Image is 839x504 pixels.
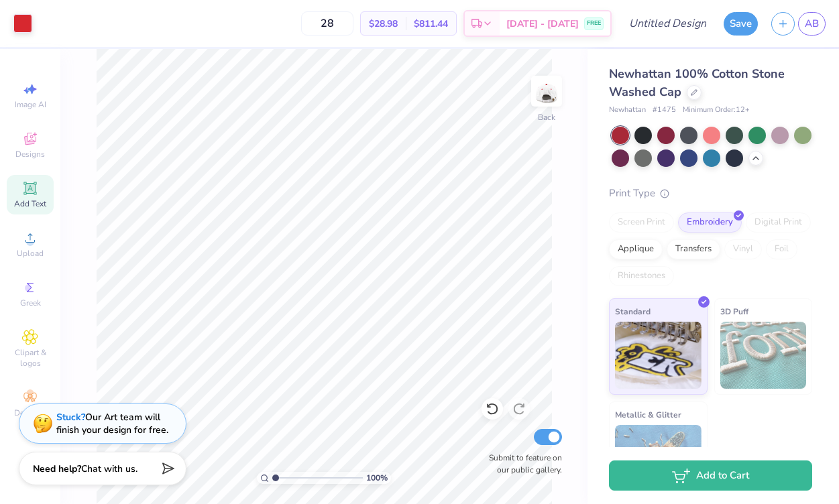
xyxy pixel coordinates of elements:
[15,99,46,110] span: Image AI
[369,17,398,31] span: $28.98
[615,425,702,492] img: Metallic & Glitter
[766,239,797,259] div: Foil
[366,472,388,484] span: 100 %
[615,322,702,389] img: Standard
[609,460,812,491] button: Add to Cart
[798,12,826,36] a: AB
[14,198,46,209] span: Add Text
[609,186,812,201] div: Print Type
[482,452,562,476] label: Submit to feature on our public gallery.
[17,248,44,259] span: Upload
[81,462,137,475] span: Chat with us.
[587,19,601,28] span: FREE
[301,11,353,36] input: – –
[14,407,46,418] span: Decorate
[724,239,762,259] div: Vinyl
[538,111,555,123] div: Back
[609,212,674,233] div: Screen Print
[615,407,681,422] span: Metallic & Glitter
[678,212,742,233] div: Embroidery
[7,347,54,369] span: Clipart & logos
[805,16,819,31] span: AB
[667,239,720,259] div: Transfers
[506,17,579,31] span: [DATE] - [DATE]
[609,239,663,259] div: Applique
[615,304,651,318] span: Standard
[609,266,674,286] div: Rhinestones
[533,78,560,105] img: Back
[720,322,807,389] img: 3D Puff
[618,10,717,37] input: Untitled Design
[56,411,85,424] strong: Stuck?
[33,462,81,475] strong: Need help?
[414,17,448,31] span: $811.44
[20,298,41,308] span: Greek
[720,304,748,318] span: 3D Puff
[683,105,750,116] span: Minimum Order: 12 +
[609,66,785,100] span: Newhattan 100% Cotton Stone Washed Cap
[724,12,758,36] button: Save
[746,212,811,233] div: Digital Print
[653,105,676,116] span: # 1475
[15,149,45,160] span: Designs
[609,105,646,116] span: Newhattan
[56,411,168,436] div: Our Art team will finish your design for free.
